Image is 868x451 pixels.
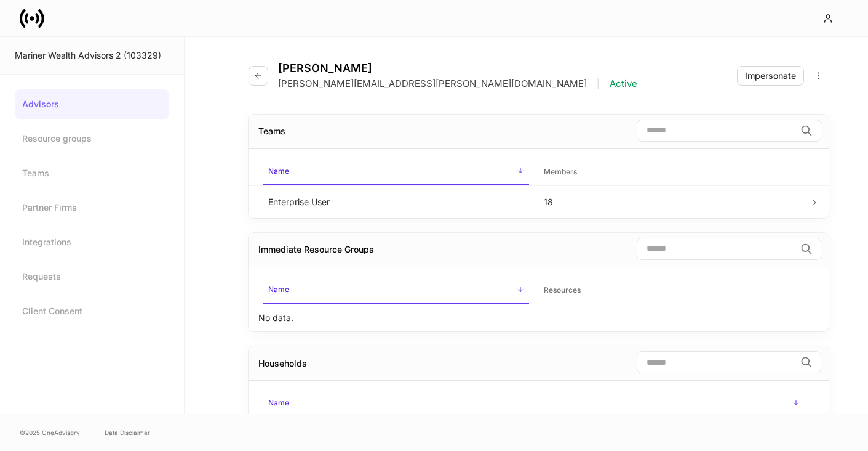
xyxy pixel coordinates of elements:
[278,62,637,75] h4: [PERSON_NAME]
[258,357,307,370] div: Households
[268,283,289,295] h6: Name
[15,193,169,222] a: Partner Firms
[268,165,289,177] h6: Name
[745,70,796,82] div: Impersonate
[737,66,804,86] button: Impersonate
[258,243,374,256] div: Immediate Resource Groups
[544,284,581,296] h6: Resources
[263,391,805,417] span: Name
[15,296,169,326] a: Client Consent
[15,49,169,62] div: Mariner Wealth Advisors 2 (103329)
[610,78,637,90] p: Active
[539,160,805,185] span: Members
[534,185,810,218] td: 18
[539,278,805,303] span: Resources
[544,166,577,177] h6: Members
[258,125,285,137] div: Teams
[15,158,169,188] a: Teams
[15,262,169,291] a: Requests
[15,89,169,119] a: Advisors
[278,78,587,90] p: [PERSON_NAME][EMAIL_ADDRESS][PERSON_NAME][DOMAIN_NAME]
[263,277,529,304] span: Name
[258,312,293,324] p: No data.
[268,397,289,408] h6: Name
[15,227,169,257] a: Integrations
[258,185,534,218] td: Enterprise User
[263,159,529,185] span: Name
[20,428,80,437] span: © 2025 OneAdvisory
[15,124,169,153] a: Resource groups
[597,78,600,90] p: |
[105,428,150,437] a: Data Disclaimer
